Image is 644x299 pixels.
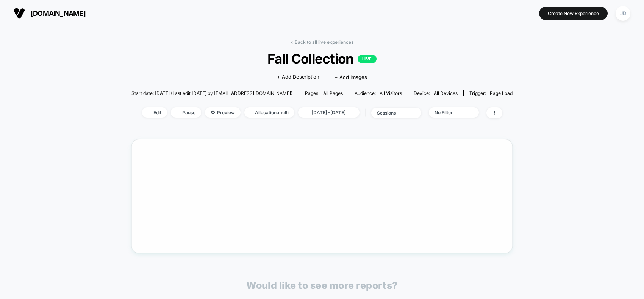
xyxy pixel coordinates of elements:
button: Create New Experience [539,7,608,20]
span: Page Load [490,90,513,96]
span: all devices [434,90,458,96]
div: sessions [377,110,407,116]
div: Pages: [305,90,343,96]
span: Preview [205,107,241,118]
span: Start date: [DATE] (Last edit [DATE] by [EMAIL_ADDRESS][DOMAIN_NAME]) [131,90,292,96]
div: Audience: [355,90,402,96]
a: < Back to all live experiences [291,39,353,45]
button: JD [613,6,633,21]
span: | [363,107,371,118]
span: Edit [142,107,167,118]
span: + Add Images [335,74,367,80]
span: Allocation: multi [244,107,294,118]
div: JD [616,6,630,21]
p: Would like to see more reports? [246,280,398,291]
span: Device: [408,90,463,96]
span: Pause [171,107,201,118]
div: No Filter [435,110,465,115]
button: [DOMAIN_NAME] [11,7,88,19]
span: + Add Description [277,73,319,81]
img: Visually logo [14,8,25,19]
span: all pages [323,90,343,96]
p: LIVE [358,55,377,63]
span: All Visitors [380,90,402,96]
span: Fall Collection [150,51,494,67]
div: Trigger: [469,90,513,96]
span: [DOMAIN_NAME] [31,9,86,17]
span: [DATE] - [DATE] [298,107,360,118]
